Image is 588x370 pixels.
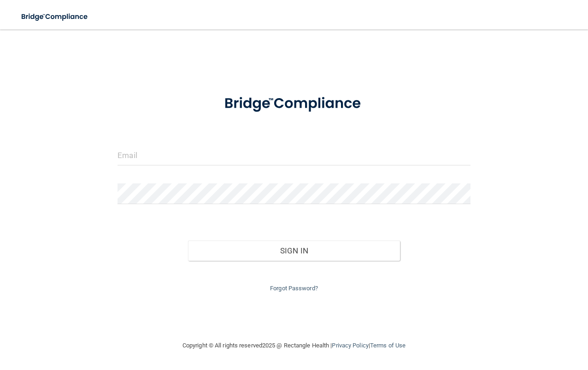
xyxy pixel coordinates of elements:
button: Sign In [188,241,400,261]
a: Privacy Policy [332,342,368,349]
a: Forgot Password? [270,285,318,292]
input: Email [118,145,470,165]
img: bridge_compliance_login_screen.278c3ca4.svg [209,85,379,123]
div: Copyright © All rights reserved 2025 @ Rectangle Health | | [126,331,462,360]
a: Terms of Use [370,342,406,349]
img: bridge_compliance_login_screen.278c3ca4.svg [14,7,96,26]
